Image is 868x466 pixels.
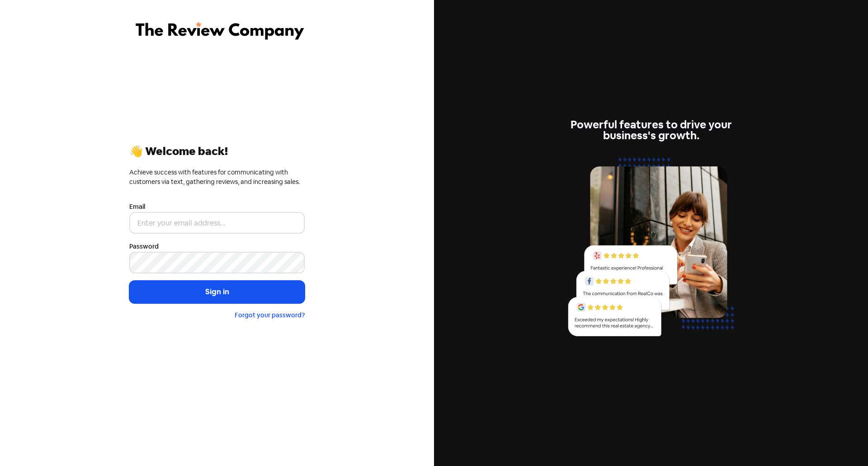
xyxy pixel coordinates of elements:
label: Password [129,242,159,251]
div: Achieve success with features for communicating with customers via text, gathering reviews, and i... [129,168,305,187]
input: Enter your email address... [129,212,305,234]
a: Forgot your password? [235,311,305,319]
button: Sign in [129,281,305,303]
div: 👋 Welcome back! [129,146,305,157]
label: Email [129,202,145,212]
div: Powerful features to drive your business's growth. [563,119,739,141]
img: reviews [563,152,739,347]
